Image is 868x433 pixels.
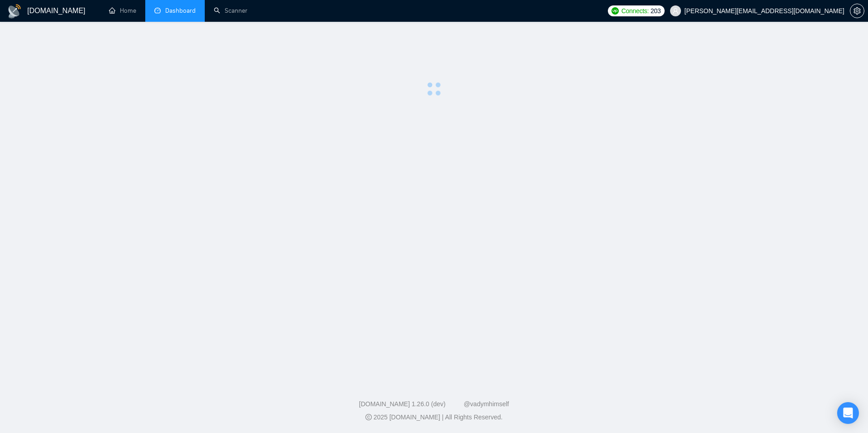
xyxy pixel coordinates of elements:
a: @vadymhimself [464,400,509,408]
img: upwork-logo.png [612,7,619,15]
span: 203 [651,6,661,16]
span: dashboard [154,7,161,14]
a: homeHome [109,7,136,15]
span: user [672,8,679,14]
a: [DOMAIN_NAME] 1.26.0 (dev) [359,400,446,408]
a: setting [850,7,864,15]
div: 2025 [DOMAIN_NAME] | All Rights Reserved. [7,413,861,422]
span: Dashboard [165,7,196,15]
span: copyright [365,414,372,420]
span: Connects: [621,6,649,16]
button: setting [850,4,864,18]
div: Open Intercom Messenger [837,402,859,424]
img: logo [7,4,22,19]
span: setting [850,7,864,15]
a: searchScanner [214,7,247,15]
